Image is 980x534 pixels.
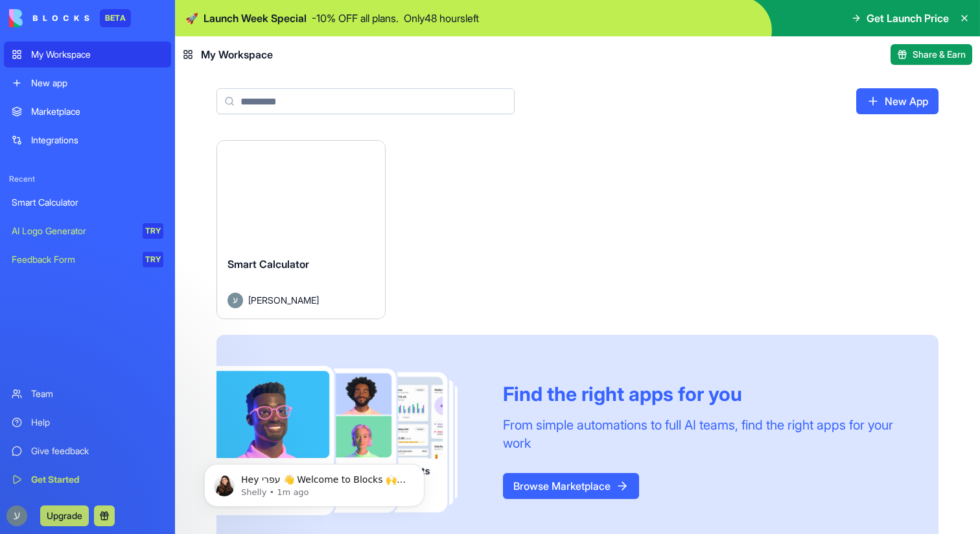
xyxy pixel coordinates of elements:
a: Upgrade [40,509,89,522]
iframe: Intercom notifications message [185,437,444,528]
a: Integrations [4,127,171,153]
span: Recent [4,174,171,184]
div: TRY [143,252,163,267]
p: - 10 % OFF all plans. [312,10,399,26]
a: Smart CalculatorAvatar[PERSON_NAME] [216,140,386,319]
img: ACg8ocIA-hP95ENAbWsie9_F1oP7M10eSOcw5ulLx9dXrxD23ZfqdlI=s96-c [6,505,27,526]
a: Team [4,381,171,407]
div: TRY [143,223,163,239]
button: Share & Earn [891,44,972,65]
a: Marketplace [4,99,171,125]
div: Give feedback [31,444,163,457]
span: Launch Week Special [204,10,307,26]
div: Smart Calculator [12,196,163,209]
span: [PERSON_NAME] [248,293,319,307]
a: Help [4,409,171,435]
span: My Workspace [201,47,273,62]
div: Integrations [31,134,163,147]
a: Smart Calculator [4,189,171,215]
span: Smart Calculator [227,258,309,271]
span: Get Launch Price [867,10,949,26]
div: Find the right apps for you [503,382,907,406]
button: Upgrade [40,505,89,526]
a: New app [4,70,171,96]
div: AI Logo Generator [12,225,134,237]
img: Frame_181_egmpey.png [216,366,482,515]
a: Feedback FormTRY [4,247,171,273]
a: AI Logo GeneratorTRY [4,218,171,244]
div: Feedback Form [12,253,134,266]
span: Share & Earn [913,48,966,61]
div: BETA [100,9,131,27]
a: BETA [9,9,131,27]
div: Get Started [31,473,163,486]
div: My Workspace [31,48,163,61]
div: New app [31,77,163,90]
img: Avatar [227,293,243,308]
div: From simple automations to full AI teams, find the right apps for your work [503,416,907,452]
a: My Workspace [4,42,171,67]
span: 🚀 [185,10,198,26]
div: Team [31,387,163,400]
img: logo [9,9,89,27]
a: Give feedback [4,438,171,464]
div: Help [31,416,163,429]
a: New App [856,88,939,114]
a: Get Started [4,467,171,492]
div: Marketplace [31,105,163,118]
a: Browse Marketplace [503,473,639,499]
p: Only 48 hours left [404,10,479,26]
